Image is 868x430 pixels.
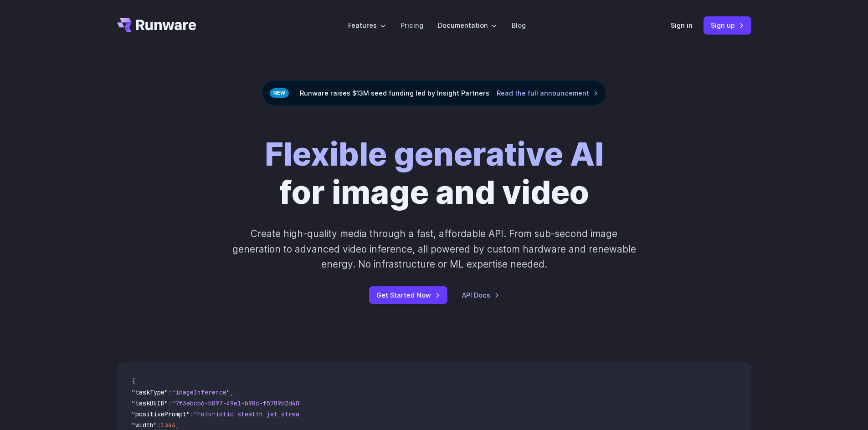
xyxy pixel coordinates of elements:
span: : [157,421,161,429]
a: Sign up [704,16,751,34]
strong: Flexible generative AI [265,135,604,173]
span: : [168,399,172,407]
p: Create high-quality media through a fast, affordable API. From sub-second image generation to adv... [231,226,637,272]
a: API Docs [462,290,499,300]
span: "imageInference" [172,388,230,396]
span: "positivePrompt" [132,410,190,418]
a: Read the full announcement [497,88,598,98]
a: Go to / [117,18,196,32]
span: 1344 [161,421,175,429]
h1: for image and video [265,135,604,212]
label: Features [348,20,386,30]
a: Blog [512,20,526,30]
span: , [175,421,179,429]
span: { [132,377,135,385]
a: Get Started Now [369,286,447,304]
span: "Futuristic stealth jet streaking through a neon-lit cityscape with glowing purple exhaust" [194,410,525,418]
span: : [190,410,194,418]
span: "width" [132,421,157,429]
span: : [168,388,172,396]
div: Runware raises $13M seed funding led by Insight Partners [262,80,606,106]
span: , [230,388,234,396]
span: "7f3ebcb6-b897-49e1-b98c-f5789d2d40d7" [172,399,310,407]
span: "taskType" [132,388,168,396]
a: Pricing [401,20,423,30]
label: Documentation [438,20,497,30]
span: "taskUUID" [132,399,168,407]
a: Sign in [671,20,693,30]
